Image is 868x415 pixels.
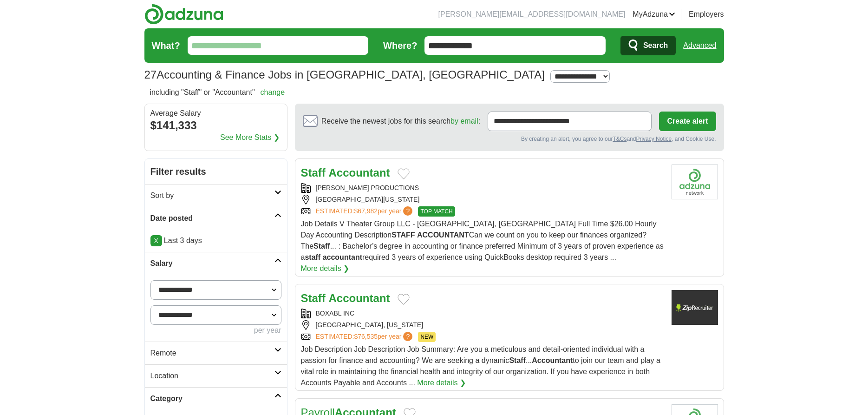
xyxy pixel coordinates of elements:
[633,9,675,20] a: MyAdzuna
[301,292,390,304] a: Staff Accountant
[144,68,545,81] h1: Accounting & Finance Jobs in [GEOGRAPHIC_DATA], [GEOGRAPHIC_DATA]
[150,190,274,201] h2: Sort by
[301,166,390,179] a: Staff Accountant
[636,136,672,142] a: Privacy Notice
[659,112,716,131] button: Create alert
[301,345,660,387] span: Job Description Job Description Job Summary: Are you a meticulous and detail-oriented individual ...
[301,195,664,204] div: [GEOGRAPHIC_DATA][US_STATE]
[417,231,469,239] strong: ACCOUNTANT
[145,342,287,364] a: Remote
[145,184,287,207] a: Sort by
[301,292,326,304] strong: Staff
[301,166,326,179] strong: Staff
[150,325,281,336] div: per year
[145,387,287,410] a: Category
[403,332,412,341] span: ?
[305,253,320,261] strong: staff
[643,36,668,55] span: Search
[450,117,478,125] a: by email
[689,9,724,20] a: Employers
[403,206,412,216] span: ?
[220,132,280,143] a: See More Stats ❯
[150,117,281,134] div: $141,333
[145,159,287,184] h2: Filter results
[144,4,223,25] img: Adzuna logo
[672,165,718,199] img: Company logo
[145,207,287,230] a: Date posted
[398,168,410,179] button: Add to favorite jobs
[509,356,526,364] strong: Staff
[313,242,330,250] strong: Staff
[303,135,716,143] div: By creating an alert, you agree to our and , and Cookie Use.
[532,356,573,364] strong: Accountant
[150,348,274,359] h2: Remote
[418,206,455,217] span: TOP MATCH
[301,309,664,318] div: BOXABL INC
[417,377,466,389] a: More details ❯
[392,231,415,239] strong: STAFF
[144,66,157,83] span: 27
[316,332,415,342] a: ESTIMATED:$76,535per year?
[301,320,664,330] div: [GEOGRAPHIC_DATA], [US_STATE]
[150,235,281,246] p: Last 3 days
[150,213,274,224] h2: Date posted
[613,136,627,142] a: T&Cs
[329,166,390,179] strong: Accountant
[145,364,287,387] a: Location
[301,263,350,274] a: More details ❯
[321,116,480,127] span: Receive the newest jobs for this search :
[150,258,274,269] h2: Salary
[150,393,274,404] h2: Category
[316,206,415,217] a: ESTIMATED:$67,982per year?
[329,292,390,304] strong: Accountant
[301,220,664,261] span: Job Details V Theater Group LLC - [GEOGRAPHIC_DATA], [GEOGRAPHIC_DATA] Full Time $26.00 Hourly Da...
[354,333,378,340] span: $76,535
[150,110,281,117] div: Average Salary
[150,370,274,382] h2: Location
[323,253,362,261] strong: accountant
[145,252,287,275] a: Salary
[672,290,718,325] img: Company logo
[383,39,417,53] label: Where?
[354,207,378,215] span: $67,982
[152,39,180,53] label: What?
[301,183,664,193] div: [PERSON_NAME] PRODUCTIONS
[683,36,716,55] a: Advanced
[620,36,676,55] button: Search
[261,88,285,96] a: change
[150,235,162,246] a: X
[438,9,626,20] li: [PERSON_NAME][EMAIL_ADDRESS][DOMAIN_NAME]
[418,332,436,342] span: NEW
[398,294,410,305] button: Add to favorite jobs
[150,87,285,98] h2: including "Staff" or "Accountant"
